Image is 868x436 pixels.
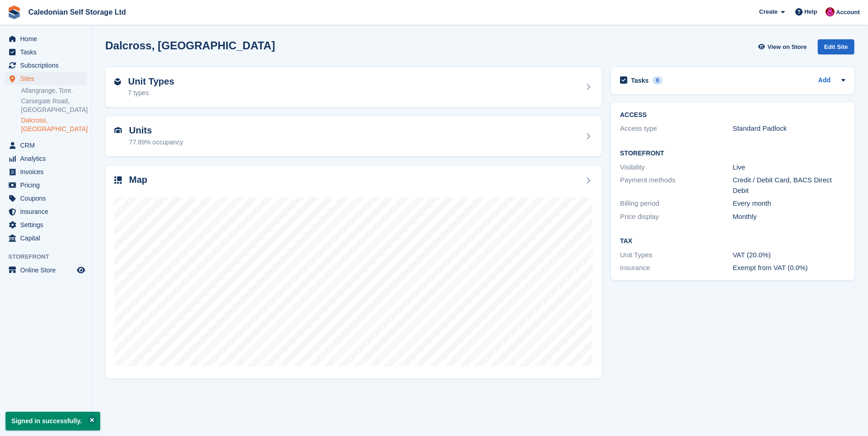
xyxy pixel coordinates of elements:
span: Tasks [20,46,75,58]
span: Coupons [20,192,75,205]
a: menu [5,232,86,245]
img: stora-icon-8386f47178a22dfd0bd8f6a31ec36ba5ce8667c1dd55bd0f319d3a0aa187defe.svg [7,5,21,19]
a: menu [5,192,86,205]
div: Insurance [620,263,733,273]
h2: Dalcross, [GEOGRAPHIC_DATA] [105,39,275,52]
a: menu [5,205,86,218]
div: VAT (20.0%) [733,250,845,261]
a: Map [105,165,602,379]
h2: Tasks [631,76,649,85]
span: Home [20,32,75,45]
a: Preview store [75,265,86,276]
span: Sites [20,72,75,85]
div: Edit Site [818,39,854,54]
img: map-icn-33ee37083ee616e46c38cad1a60f524a97daa1e2b2c8c0bc3eb3415660979fc1.svg [114,176,122,184]
span: Invoices [20,165,75,178]
span: Subscriptions [20,59,75,72]
a: Carsegate Road, [GEOGRAPHIC_DATA] [21,97,86,114]
img: unit-type-icn-2b2737a686de81e16bb02015468b77c625bbabd49415b5ef34ead5e3b44a266d.svg [114,78,121,85]
a: View on Store [757,39,810,54]
div: Payment methods [620,175,733,196]
a: menu [5,139,86,152]
span: Settings [20,218,75,231]
span: Capital [20,232,75,245]
span: Create [759,7,777,16]
h2: Storefront [620,150,845,157]
div: Monthly [733,212,845,222]
div: Exempt from VAT (0.0%) [733,263,845,273]
div: Live [733,162,845,173]
span: Online Store [20,264,75,276]
span: Pricing [20,179,75,191]
a: Allangrange, Tore. [21,86,86,95]
h2: Map [129,175,147,185]
h2: Unit Types [128,76,174,87]
span: Analytics [20,152,75,165]
h2: Tax [620,238,845,245]
div: 77.89% occupancy [129,138,183,147]
div: Access type [620,123,733,134]
span: View on Store [767,43,807,52]
img: Donald Mathieson [825,7,835,16]
a: menu [5,32,86,45]
a: menu [5,165,86,178]
a: Caledonian Self Storage Ltd [25,5,129,20]
div: Credit / Debit Card, BACS Direct Debit [733,175,845,196]
a: menu [5,46,86,58]
a: Units 77.89% occupancy [105,116,602,156]
h2: ACCESS [620,112,845,119]
a: menu [5,179,86,191]
span: CRM [20,139,75,152]
img: unit-icn-7be61d7bf1b0ce9d3e12c5938cc71ed9869f7b940bace4675aadf7bd6d80202e.svg [114,127,122,133]
span: Storefront [8,252,91,261]
a: Unit Types 7 types [105,67,602,107]
a: Add [818,75,830,86]
a: menu [5,152,86,165]
a: menu [5,59,86,72]
span: Insurance [20,205,75,218]
div: Billing period [620,198,733,209]
a: Dalcross, [GEOGRAPHIC_DATA] [21,116,86,133]
div: 7 types [128,88,174,98]
a: menu [5,72,86,85]
p: Signed in successfully. [5,412,100,431]
a: menu [5,264,86,276]
span: Help [804,7,817,16]
div: Standard Padlock [733,123,845,134]
a: menu [5,218,86,231]
div: Unit Types [620,250,733,261]
div: Visibility [620,162,733,173]
span: Account [836,8,860,17]
a: Edit Site [818,39,854,58]
div: Price display [620,212,733,222]
div: 6 [652,76,663,85]
h2: Units [129,125,183,136]
div: Every month [733,198,845,209]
